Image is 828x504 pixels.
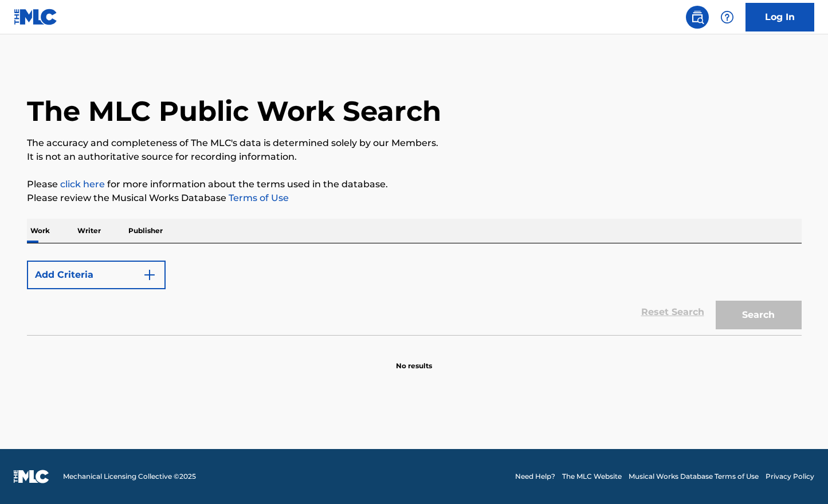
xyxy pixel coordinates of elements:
a: Privacy Policy [766,471,814,482]
a: Log In [745,3,814,31]
button: Add Criteria [27,261,166,289]
img: logo [14,470,49,483]
a: click here [60,179,105,190]
img: MLC Logo [14,9,58,25]
div: Help [716,6,739,29]
a: The MLC Website [562,471,622,482]
form: Search Form [27,255,802,335]
img: 9d2ae6d4665cec9f34b9.svg [143,268,156,282]
p: Please for more information about the terms used in the database. [27,178,802,191]
p: Please review the Musical Works Database [27,191,802,205]
img: help [720,10,734,24]
a: Terms of Use [226,192,289,203]
a: Musical Works Database Terms of Use [629,471,759,482]
p: It is not an authoritative source for recording information. [27,150,802,164]
p: Work [27,219,53,243]
iframe: Chat Widget [771,449,828,504]
a: Need Help? [515,471,555,482]
span: Mechanical Licensing Collective © 2025 [63,471,196,482]
p: Publisher [125,219,166,243]
a: Public Search [686,6,709,29]
p: Writer [74,219,104,243]
p: The accuracy and completeness of The MLC's data is determined solely by our Members. [27,136,802,150]
p: No results [396,347,432,371]
img: search [690,10,704,24]
h1: The MLC Public Work Search [27,94,441,128]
